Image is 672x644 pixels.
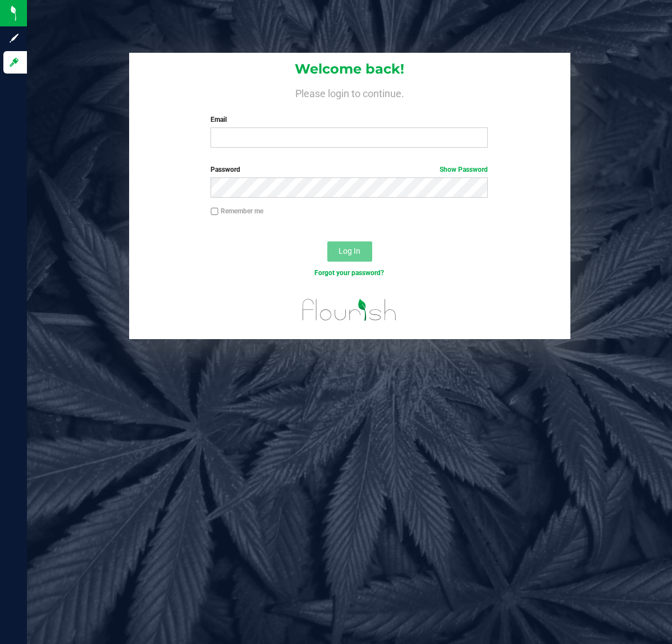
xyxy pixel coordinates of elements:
h4: Please login to continue. [129,85,570,99]
span: Password [211,166,240,173]
h1: Welcome back! [129,62,570,76]
a: Show Password [440,166,488,173]
img: flourish_logo.svg [294,290,405,330]
inline-svg: Sign up [8,33,20,44]
span: Log In [339,246,360,255]
inline-svg: Log in [8,57,20,68]
a: Forgot your password? [314,269,384,277]
input: Remember me [211,208,218,216]
label: Email [211,115,488,125]
button: Log In [327,241,372,262]
label: Remember me [211,206,263,216]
